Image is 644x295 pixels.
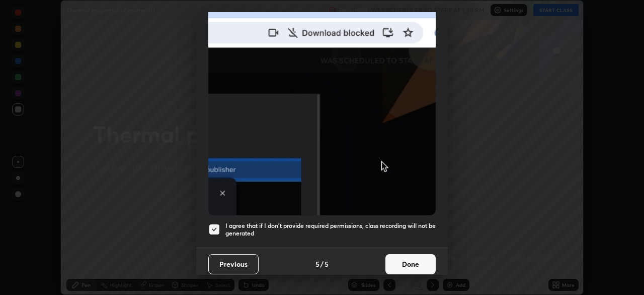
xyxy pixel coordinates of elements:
[320,259,324,269] h4: /
[315,259,319,269] h4: 5
[208,254,259,274] button: Previous
[385,254,436,274] button: Done
[325,259,329,269] h4: 5
[225,222,436,238] h5: I agree that if I don't provide required permissions, class recording will not be generated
